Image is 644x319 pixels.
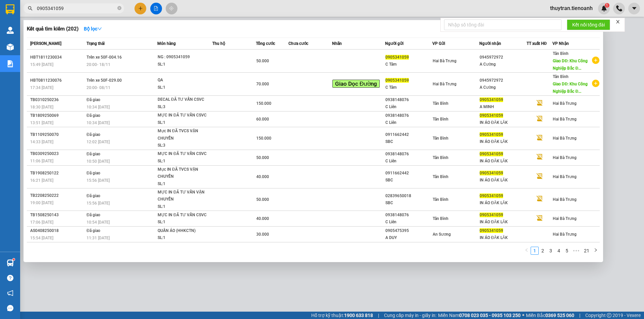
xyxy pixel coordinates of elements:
[571,247,582,255] li: Next 5 Pages
[480,228,503,233] span: 0905341059
[480,138,526,145] div: IN ÁO ĐĂK LĂK
[6,4,14,14] img: logo-vxr
[553,82,588,94] span: Giao DĐ: Khu Công Nghiệp Bắc Đ...
[332,80,380,88] span: Giao Dọc Đường
[87,201,110,206] span: 15:56 [DATE]
[30,178,53,183] span: 16:21 [DATE]
[117,5,121,12] span: close-circle
[553,51,569,56] span: Tân Bình
[256,174,269,179] span: 40.000
[332,41,342,46] span: Nhãn
[78,23,107,34] button: Bộ lọcdown
[30,112,85,119] div: TB1809250069
[256,117,269,122] span: 60.000
[385,192,432,200] div: 02839650018
[7,27,14,34] img: warehouse-icon
[385,84,432,91] div: C Tâm
[87,78,122,83] span: Trên xe 50F-029.00
[547,247,554,254] a: 3
[480,200,526,207] div: IN ÁO ĐĂK LĂK
[30,131,85,138] div: TB1109250070
[563,247,571,254] a: 5
[30,96,85,103] div: TB0310250236
[158,119,208,127] div: SL: 1
[385,227,432,234] div: 0905475395
[433,82,457,86] span: Hai Bà Trưng
[87,228,100,233] span: Đã giao
[256,216,269,221] span: 40.000
[432,41,445,46] span: VP Gửi
[256,59,269,63] span: 50.000
[385,61,432,68] div: C Tâm
[433,232,451,237] span: An Sương
[30,85,53,90] span: 17:34 [DATE]
[30,121,53,125] span: 13:51 [DATE]
[480,119,526,126] div: IN ÁO ĐĂK LĂK
[158,234,208,242] div: SL: 1
[7,275,13,281] span: question-circle
[567,19,610,30] button: Kết nối tổng đài
[531,247,539,255] li: 1
[480,213,503,217] span: 0905341059
[571,247,582,255] span: •••
[480,158,526,165] div: IN ÁO ĐĂK LĂK
[87,193,100,198] span: Đã giao
[13,258,15,260] sup: 1
[212,41,225,46] span: Thu hộ
[30,62,53,67] span: 15:49 [DATE]
[480,113,503,118] span: 0905341059
[158,128,208,142] div: Mực IN ĐÃ TVCS VẬN CHUYỂN
[480,97,503,102] span: 0905341059
[480,193,503,198] span: 0905341059
[30,220,53,225] span: 17:06 [DATE]
[158,227,208,235] div: QUẦN ÁO (HHKCTN)
[87,171,100,175] span: Đã giao
[87,85,110,90] span: 20:00 - 08/11
[87,121,110,125] span: 10:34 [DATE]
[30,140,53,144] span: 14:33 [DATE]
[523,247,531,255] li: Previous Page
[385,151,432,158] div: 0938148076
[385,112,432,119] div: 0938148076
[158,180,208,188] div: SL: 1
[480,219,526,226] div: IN ÁO ĐĂK LĂK
[480,61,526,68] div: A Cường
[433,216,448,221] span: Tân Bình
[547,247,555,255] li: 3
[30,170,85,177] div: TB1908250122
[385,41,404,46] span: Người gửi
[553,216,577,221] span: Hai Bà Trưng
[480,103,526,110] div: A MINH
[480,171,503,175] span: 0905341059
[480,54,526,61] div: 0945972972
[27,25,78,32] h3: Kết quả tìm kiếm ( 202 )
[480,77,526,84] div: 0945972972
[87,113,100,118] span: Đã giao
[87,140,110,144] span: 12:02 [DATE]
[158,212,208,219] div: MỰC IN ĐÃ TƯ VẤN CSVC
[563,247,571,255] li: 5
[158,103,208,111] div: SL: 3
[592,80,599,87] span: plus-circle
[7,44,14,51] img: warehouse-icon
[158,189,208,203] div: MỰC IN ĐÃ TƯ VẤN VẬN CHUYỂN
[523,247,531,255] button: left
[87,152,100,156] span: Đã giao
[30,201,53,205] span: 19:00 [DATE]
[539,247,547,255] li: 2
[385,138,432,145] div: SBC
[87,236,110,240] span: 11:31 [DATE]
[433,59,457,63] span: Hai Bà Trưng
[480,84,526,91] div: A Cường
[158,150,208,158] div: MỰC IN ĐÃ TƯ VẤN CSVC
[84,26,102,31] strong: Bộ lọc
[582,247,592,255] li: 21
[87,62,110,67] span: 20:00 - 18/11
[7,290,13,296] span: notification
[158,203,208,211] div: SL: 1
[592,57,599,64] span: plus-circle
[525,248,529,252] span: left
[385,200,432,207] div: SBC
[433,101,448,106] span: Tân Bình
[97,26,102,31] span: down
